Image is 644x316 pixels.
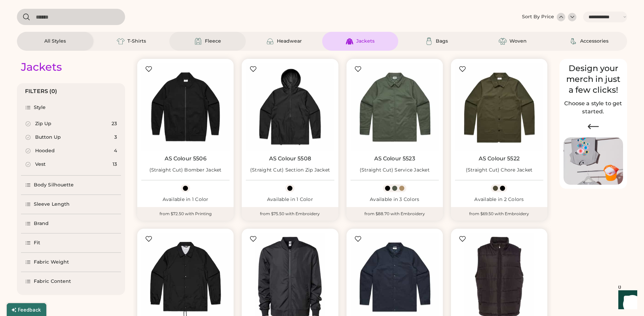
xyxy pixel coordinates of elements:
div: (Straight Cut) Section Zip Jacket [250,167,330,174]
div: FILTERS (0) [25,87,57,95]
div: 23 [112,120,117,127]
div: Style [34,104,46,111]
div: Button Up [35,134,61,141]
iframe: Front Chat [612,286,641,315]
div: All Styles [44,38,66,45]
img: AS Colour 5506 (Straight Cut) Bomber Jacket [141,63,230,151]
img: Image of Lisa Congdon Eye Print on T-Shirt and Hat [564,137,623,185]
img: AS Colour 5508 (Straight Cut) Section Zip Jacket [246,63,334,151]
div: Zip Up [35,120,51,127]
div: (Straight Cut) Service Jacket [360,167,430,174]
div: from $69.50 with Embroidery [451,207,547,221]
div: Jackets [21,60,62,74]
a: AS Colour 5523 [374,155,415,162]
div: 13 [113,161,117,168]
div: Available in 3 Colors [351,196,439,203]
div: Sort By Price [522,14,554,20]
div: Bags [436,38,448,45]
div: from $72.50 with Printing [137,207,234,221]
div: (Straight Cut) Bomber Jacket [149,167,222,174]
div: (Straight Cut) Chore Jacket [466,167,533,174]
div: Brand [34,220,49,227]
div: Fit [34,240,40,246]
div: Jackets [356,38,375,45]
img: Bags Icon [425,37,433,45]
div: Fleece [205,38,221,45]
h2: Choose a style to get started. [564,99,623,116]
div: Available in 1 Color [141,196,230,203]
a: AS Colour 5508 [269,155,311,162]
div: 3 [114,134,117,141]
div: Hooded [35,148,55,154]
div: Fabric Content [34,278,71,285]
img: Woven Icon [499,37,507,45]
div: Vest [35,161,46,168]
img: AS Colour 5522 (Straight Cut) Chore Jacket [455,63,543,151]
div: Fabric Weight [34,259,69,266]
div: Available in 1 Color [246,196,334,203]
img: Jackets Icon [345,37,354,45]
img: Headwear Icon [266,37,274,45]
div: Headwear [277,38,302,45]
div: from $75.50 with Embroidery [242,207,338,221]
div: Available in 2 Colors [455,196,543,203]
img: T-Shirts Icon [117,37,125,45]
img: Accessories Icon [569,37,577,45]
div: Sleeve Length [34,201,70,208]
div: 4 [114,148,117,154]
img: Fleece Icon [194,37,202,45]
a: AS Colour 5522 [479,155,520,162]
div: Woven [509,38,527,45]
div: T-Shirts [127,38,146,45]
div: Accessories [580,38,609,45]
a: AS Colour 5506 [165,155,207,162]
img: AS Colour 5523 (Straight Cut) Service Jacket [351,63,439,151]
div: from $88.70 with Embroidery [347,207,443,221]
div: Body Silhouette [34,182,74,188]
div: Design your merch in just a few clicks! [564,63,623,95]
